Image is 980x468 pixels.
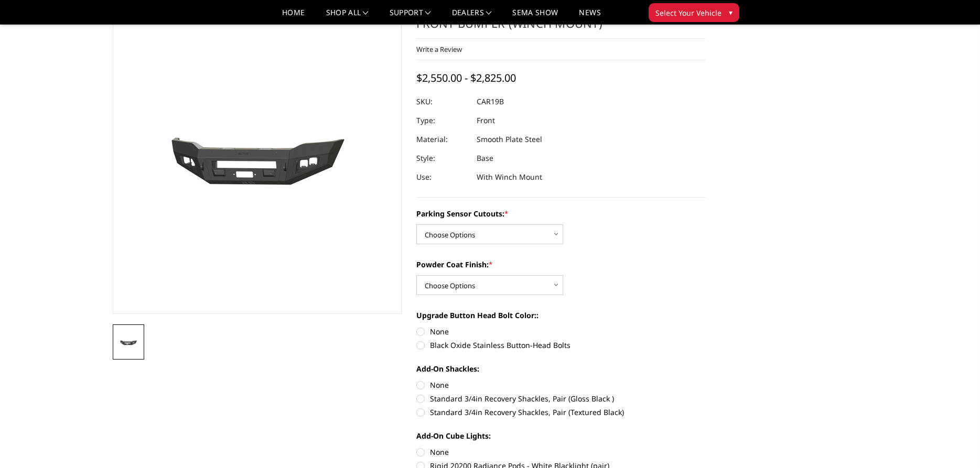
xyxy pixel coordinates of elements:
[729,7,733,18] span: ▾
[416,168,469,187] dt: Use:
[477,111,495,130] dd: Front
[416,149,469,168] dt: Style:
[416,447,706,458] label: None
[452,9,492,24] a: Dealers
[512,9,558,24] a: SEMA Show
[416,363,706,374] label: Add-On Shackles:
[416,340,706,351] label: Black Oxide Stainless Button-Head Bolts
[416,310,706,321] label: Upgrade Button Head Bolt Color::
[326,9,369,24] a: shop all
[416,45,462,54] a: Write a Review
[416,92,469,111] dt: SKU:
[416,259,706,270] label: Powder Coat Finish:
[416,208,706,219] label: Parking Sensor Cutouts:
[477,130,542,149] dd: Smooth Plate Steel
[416,71,516,85] span: $2,550.00 - $2,825.00
[390,9,431,24] a: Support
[477,149,493,168] dd: Base
[649,3,739,22] button: Select Your Vehicle
[416,326,706,337] label: None
[416,130,469,149] dt: Material:
[282,9,305,24] a: Home
[579,9,600,24] a: News
[416,111,469,130] dt: Type:
[416,407,706,418] label: Standard 3/4in Recovery Shackles, Pair (Textured Black)
[477,92,504,111] dd: CAR19B
[477,168,542,187] dd: With Winch Mount
[116,336,141,348] img: 2019-2025 Ram 2500-3500 - A2 Series- Base Front Bumper (winch mount)
[416,430,706,441] label: Add-On Cube Lights:
[416,393,706,404] label: Standard 3/4in Recovery Shackles, Pair (Gloss Black )
[416,379,706,390] label: None
[655,7,721,18] span: Select Your Vehicle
